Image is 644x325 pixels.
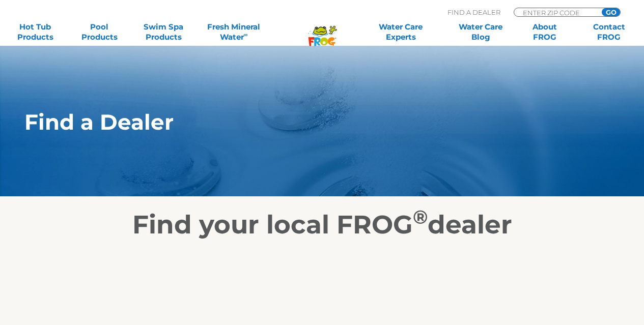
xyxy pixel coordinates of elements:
h2: Find your local FROG dealer [9,210,635,240]
a: Swim SpaProducts [138,22,188,42]
input: Zip Code Form [522,8,591,17]
h1: Find a Dealer [24,110,573,134]
sup: ® [413,205,428,228]
input: GO [602,8,620,16]
sup: ∞ [244,31,248,38]
a: Hot TubProducts [10,22,60,42]
a: PoolProducts [74,22,124,42]
a: ContactFROG [584,22,634,42]
a: AboutFROG [520,22,570,42]
a: Water CareBlog [456,22,506,42]
a: Water CareExperts [360,22,441,42]
p: Find A Dealer [447,8,500,17]
a: Fresh MineralWater∞ [203,22,265,42]
img: Frog Products Logo [303,13,342,46]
